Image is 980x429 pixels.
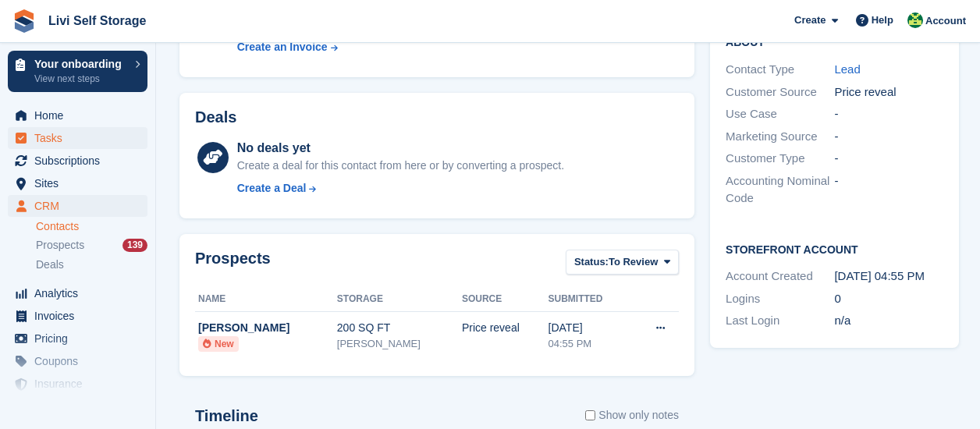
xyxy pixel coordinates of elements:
[36,257,147,273] a: Deals
[34,195,128,217] span: CRM
[36,238,84,253] span: Prospects
[574,254,609,270] span: Status:
[237,39,328,55] div: Create an Invoice
[337,287,462,312] th: Storage
[834,312,943,330] div: n/a
[726,61,834,79] div: Contact Type
[337,336,462,352] div: [PERSON_NAME]
[907,12,923,28] img: Alex Handyside
[726,241,943,257] h2: Storefront Account
[726,105,834,123] div: Use Case
[195,287,337,312] th: Name
[198,320,337,336] div: [PERSON_NAME]
[726,290,834,308] div: Logins
[8,328,147,349] a: menu
[834,172,943,207] div: -
[34,328,128,349] span: Pricing
[8,127,147,149] a: menu
[834,290,943,308] div: 0
[549,320,630,336] div: [DATE]
[34,127,128,149] span: Tasks
[794,12,826,28] span: Create
[609,254,658,270] span: To Review
[925,13,966,29] span: Account
[462,287,549,312] th: Source
[566,250,679,275] button: Status: To Review
[8,51,147,92] a: Your onboarding View next steps
[237,180,307,197] div: Create a Deal
[337,320,462,336] div: 200 SQ FT
[123,239,147,252] div: 139
[726,83,834,101] div: Customer Source
[195,108,236,126] h2: Deals
[8,172,147,194] a: menu
[36,237,147,253] a: Prospects 139
[726,312,834,330] div: Last Login
[34,150,128,172] span: Subscriptions
[34,105,128,126] span: Home
[585,407,679,424] label: Show only notes
[34,58,127,69] p: Your onboarding
[549,287,630,312] th: Submitted
[872,12,893,28] span: Help
[8,150,147,172] a: menu
[237,39,446,55] a: Create an Invoice
[726,128,834,146] div: Marketing Source
[8,350,147,372] a: menu
[834,128,943,146] div: -
[8,282,147,304] a: menu
[8,105,147,126] a: menu
[195,407,258,425] h2: Timeline
[585,407,595,424] input: Show only notes
[834,62,860,76] a: Lead
[195,250,271,278] h2: Prospects
[726,150,834,168] div: Customer Type
[12,9,36,33] img: stora-icon-8386f47178a22dfd0bd8f6a31ec36ba5ce8667c1dd55bd0f319d3a0aa187defe.svg
[34,72,127,86] p: View next steps
[237,180,564,197] a: Create a Deal
[8,305,147,327] a: menu
[834,105,943,123] div: -
[8,373,147,395] a: menu
[549,336,630,352] div: 04:55 PM
[34,305,128,327] span: Invoices
[834,268,943,285] div: [DATE] 04:55 PM
[726,268,834,285] div: Account Created
[834,83,943,101] div: Price reveal
[237,158,564,174] div: Create a deal for this contact from here or by converting a prospect.
[8,195,147,217] a: menu
[237,139,564,158] div: No deals yet
[726,172,834,207] div: Accounting Nominal Code
[34,350,128,372] span: Coupons
[42,8,152,34] a: Livi Self Storage
[198,336,239,352] li: New
[462,320,549,336] div: Price reveal
[34,373,128,395] span: Insurance
[34,172,128,194] span: Sites
[834,150,943,168] div: -
[34,282,128,304] span: Analytics
[36,219,147,234] a: Contacts
[36,257,64,272] span: Deals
